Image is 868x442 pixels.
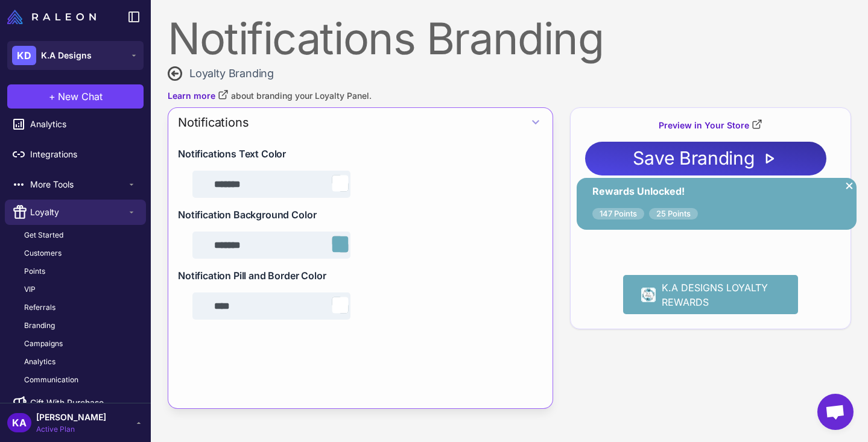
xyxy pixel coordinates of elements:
[24,230,63,241] span: Get Started
[189,65,274,81] span: Loyalty Branding
[14,300,146,315] a: Referrals
[168,89,229,103] a: Learn more
[58,89,103,104] span: New Chat
[231,89,372,103] span: about branding your Loyalty Panel.
[178,268,543,283] div: Notification Pill and Border Color
[7,10,101,24] a: Raleon Logo
[633,149,754,167] div: Save Branding
[24,302,55,313] span: Referrals
[24,338,63,349] span: Campaigns
[24,356,55,367] span: Analytics
[5,112,146,137] a: Analytics
[178,207,543,222] div: Notification Background Color
[30,178,127,191] span: More Tools
[41,49,92,62] span: K.A Designs
[24,248,62,259] span: Customers
[30,396,104,409] span: Gift With Purchase
[49,89,55,104] span: +
[817,394,854,430] div: Open chat
[14,227,146,243] a: Get Started
[30,118,136,131] span: Analytics
[178,110,388,134] div: Notifications
[14,354,146,370] a: Analytics
[168,17,851,60] div: Notifications Branding
[30,206,127,219] span: Loyalty
[14,372,146,388] a: Communication
[36,424,106,435] span: Active Plan
[30,148,136,161] span: Integrations
[5,142,146,167] a: Integrations
[24,266,45,277] span: Points
[7,41,144,70] button: KDK.A Designs
[12,46,36,65] div: KD
[659,119,762,132] a: Preview in Your Store
[24,374,78,385] span: Communication
[7,413,31,432] div: KA
[5,390,146,415] a: Gift With Purchase
[14,318,146,333] a: Branding
[14,336,146,352] a: Campaigns
[7,10,96,24] img: Raleon Logo
[14,245,146,261] a: Customers
[178,147,543,161] div: Notifications Text Color
[14,264,146,279] a: Points
[7,84,144,109] button: +New Chat
[14,282,146,297] a: VIP
[24,320,55,331] span: Branding
[36,411,106,424] span: [PERSON_NAME]
[24,284,36,295] span: VIP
